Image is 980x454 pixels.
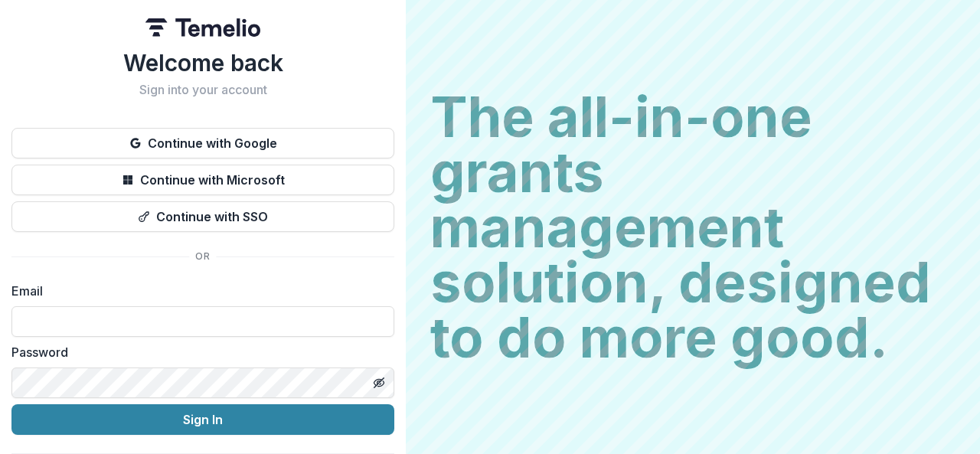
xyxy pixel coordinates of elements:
h2: Sign into your account [11,83,394,97]
button: Sign In [11,404,394,435]
button: Continue with Google [11,128,394,158]
button: Continue with SSO [11,201,394,232]
label: Email [11,282,385,300]
button: Continue with Microsoft [11,165,394,195]
h1: Welcome back [11,49,394,77]
img: Temelio [145,18,260,37]
label: Password [11,343,385,361]
button: Toggle password visibility [367,371,391,395]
